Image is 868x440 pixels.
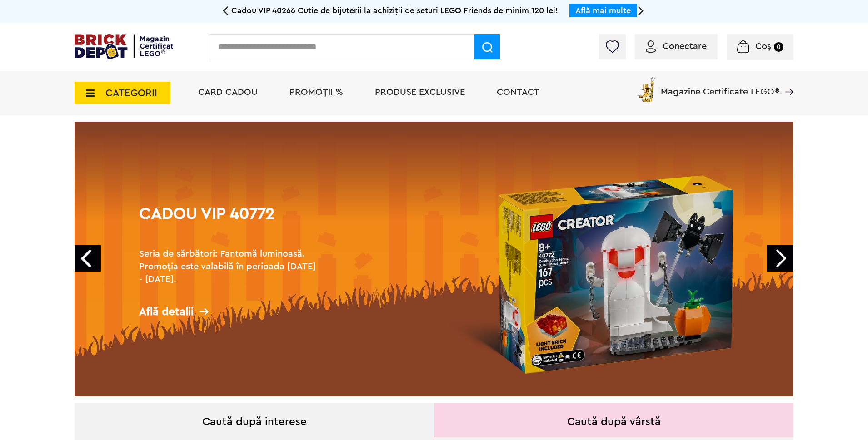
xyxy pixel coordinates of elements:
[575,6,631,15] a: Află mai multe
[139,206,321,238] h1: Cadou VIP 40772
[198,88,258,97] a: Card Cadou
[774,42,783,52] small: 0
[231,6,558,15] span: Cadou VIP 40266 Cutie de bijuterii la achiziții de seturi LEGO Friends de minim 120 lei!
[497,88,539,97] a: Contact
[289,88,343,97] a: PROMOȚII %
[434,403,793,437] div: Caută după vârstă
[646,42,707,51] a: Conectare
[755,42,771,51] span: Coș
[767,245,793,272] a: Next
[75,245,101,272] a: Prev
[663,42,707,51] span: Conectare
[75,403,434,437] div: Caută după interese
[779,75,793,84] a: Magazine Certificate LEGO®
[661,75,779,96] span: Magazine Certificate LEGO®
[139,306,321,317] div: Află detalii
[75,122,793,396] a: Cadou VIP 40772Seria de sărbători: Fantomă luminoasă. Promoția este valabilă în perioada [DATE] -...
[375,88,465,97] a: Produse exclusive
[105,88,157,98] span: CATEGORII
[139,247,321,286] h2: Seria de sărbători: Fantomă luminoasă. Promoția este valabilă în perioada [DATE] - [DATE].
